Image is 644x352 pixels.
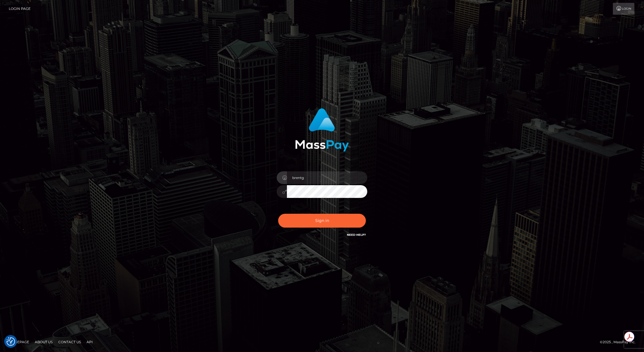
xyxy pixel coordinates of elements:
[56,338,83,346] a: Contact Us
[9,3,31,15] a: Login Page
[287,171,367,184] input: Username...
[84,338,95,346] a: API
[6,338,31,346] a: Homepage
[33,338,55,346] a: About Us
[295,108,349,152] img: MassPay Login
[7,337,15,346] button: Consent Preferences
[600,339,640,345] div: © 2025 , MassPay Inc.
[347,233,366,237] a: Need Help?
[278,214,366,228] button: Sign in
[7,337,15,346] img: Revisit consent button
[613,3,634,15] a: Login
